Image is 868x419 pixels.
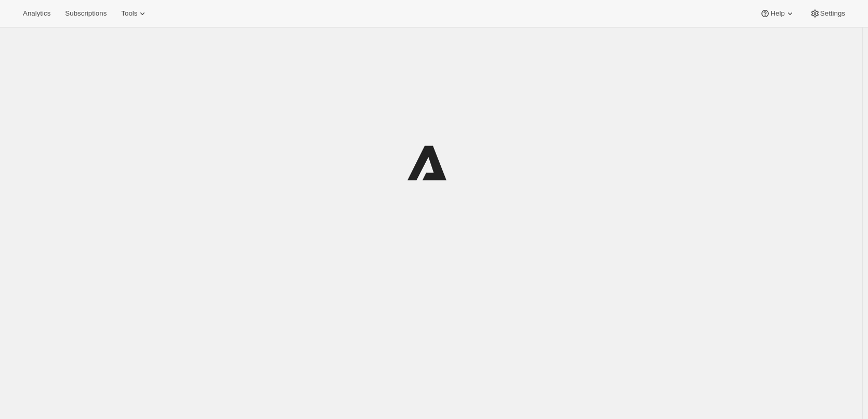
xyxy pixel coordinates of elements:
[121,9,137,18] span: Tools
[820,9,845,18] span: Settings
[754,6,801,21] button: Help
[65,9,107,18] span: Subscriptions
[115,6,154,21] button: Tools
[23,9,50,18] span: Analytics
[804,6,851,21] button: Settings
[59,6,113,21] button: Subscriptions
[17,6,57,21] button: Analytics
[770,9,784,18] span: Help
